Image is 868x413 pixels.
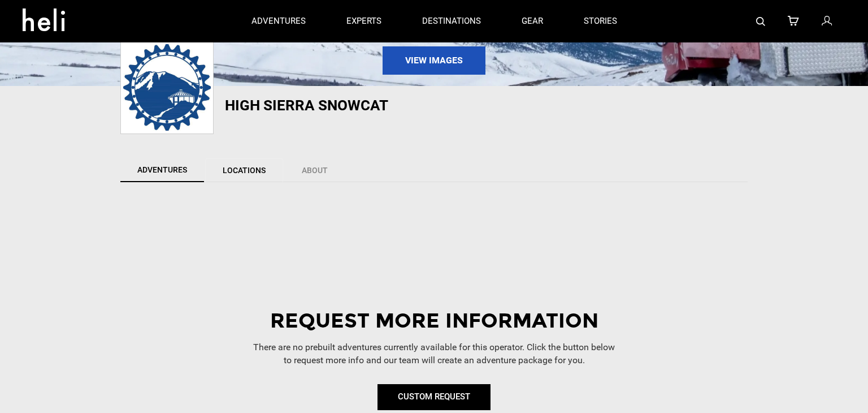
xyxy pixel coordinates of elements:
a: About [284,158,345,182]
div: Request More Information [118,307,750,335]
p: adventures [251,15,306,27]
a: CUSTOM REQUEST [377,384,491,410]
a: Adventures [120,158,204,182]
h1: High Sierra Snowcat [225,97,541,113]
img: 81b8b1873b693b634ec30c298c789820.png [123,44,211,131]
img: search-bar-icon.svg [756,17,765,26]
a: Locations [205,158,283,182]
a: View Images [383,46,485,75]
p: There are no prebuilt adventures currently available for this operator. Click the button below to... [118,341,750,367]
p: experts [346,15,381,27]
p: destinations [422,15,481,27]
